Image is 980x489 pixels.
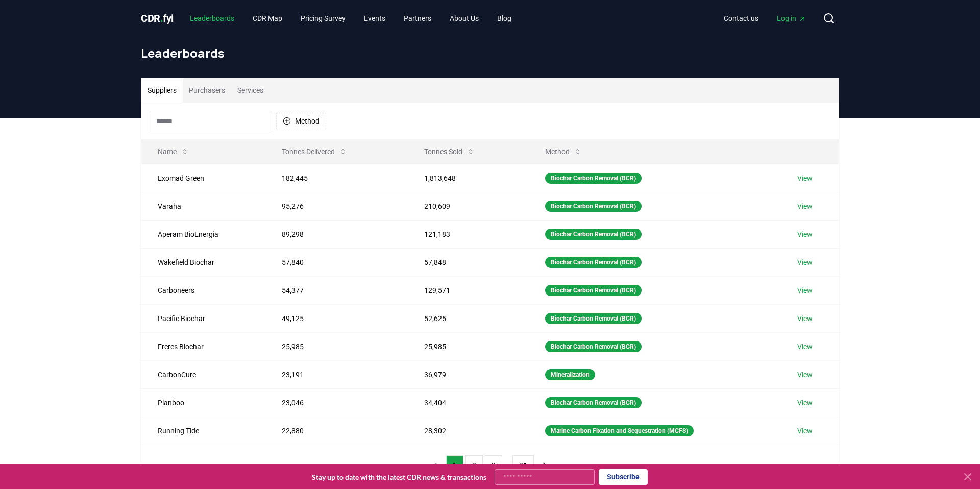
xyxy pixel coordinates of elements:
td: CarbonCure [141,360,265,388]
div: Biochar Carbon Removal (BCR) [545,257,642,268]
nav: Main [182,9,520,28]
a: Blog [489,9,520,28]
a: View [797,426,813,436]
div: Biochar Carbon Removal (BCR) [545,201,642,212]
button: Tonnes Sold [416,141,483,162]
a: View [797,341,813,352]
td: Varaha [141,192,265,220]
td: Aperam BioEnergia [141,220,265,248]
span: CDR fyi [141,12,174,25]
a: CDR Map [244,9,290,28]
td: 210,609 [408,192,529,220]
td: 28,302 [408,417,529,445]
button: Services [231,78,269,103]
td: 34,404 [408,388,529,417]
a: Leaderboards [182,9,242,28]
td: Exomad Green [141,164,265,192]
td: 89,298 [265,220,408,248]
td: 57,840 [265,248,408,276]
div: Biochar Carbon Removal (BCR) [545,173,642,184]
a: Events [356,9,394,28]
td: 129,571 [408,276,529,304]
td: Wakefield Biochar [141,248,265,276]
button: Tonnes Delivered [274,141,355,162]
td: 57,848 [408,248,529,276]
a: View [797,285,813,296]
td: Running Tide [141,417,265,445]
td: 121,183 [408,220,529,248]
button: 3 [485,455,502,476]
td: 49,125 [265,304,408,332]
td: 95,276 [265,192,408,220]
button: 21 [512,455,534,476]
button: Name [150,141,197,162]
button: Method [537,141,590,162]
div: Mineralization [545,369,595,380]
td: Planboo [141,388,265,417]
a: View [797,398,813,408]
button: 1 [446,455,463,476]
a: Pricing Survey [292,9,354,28]
a: Log in [769,9,815,28]
button: Suppliers [141,78,183,103]
td: 36,979 [408,360,529,388]
td: 25,985 [265,332,408,360]
nav: Main [716,9,815,28]
td: Pacific Biochar [141,304,265,332]
a: CDR.fyi [141,11,174,26]
button: Method [276,113,326,129]
span: Log in [777,13,806,23]
td: 22,880 [265,417,408,445]
td: 25,985 [408,332,529,360]
a: About Us [442,9,487,28]
td: 23,191 [265,360,408,388]
button: Purchasers [183,78,231,103]
a: View [797,173,813,183]
a: View [797,313,813,324]
td: 1,813,648 [408,164,529,192]
div: Biochar Carbon Removal (BCR) [545,285,642,296]
a: Partners [396,9,439,28]
button: next page [536,455,553,476]
td: Carboneers [141,276,265,304]
td: 182,445 [265,164,408,192]
h1: Leaderboards [141,45,839,61]
li: ... [504,459,510,472]
button: 2 [465,455,483,476]
div: Marine Carbon Fixation and Sequestration (MCFS) [545,425,694,436]
span: . [160,12,163,25]
a: View [797,229,813,239]
div: Biochar Carbon Removal (BCR) [545,313,642,324]
td: 54,377 [265,276,408,304]
a: View [797,201,813,211]
a: Contact us [716,9,767,28]
a: View [797,257,813,267]
div: Biochar Carbon Removal (BCR) [545,229,642,240]
div: Biochar Carbon Removal (BCR) [545,341,642,352]
div: Biochar Carbon Removal (BCR) [545,397,642,408]
td: Freres Biochar [141,332,265,360]
a: View [797,370,813,380]
td: 52,625 [408,304,529,332]
td: 23,046 [265,388,408,417]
